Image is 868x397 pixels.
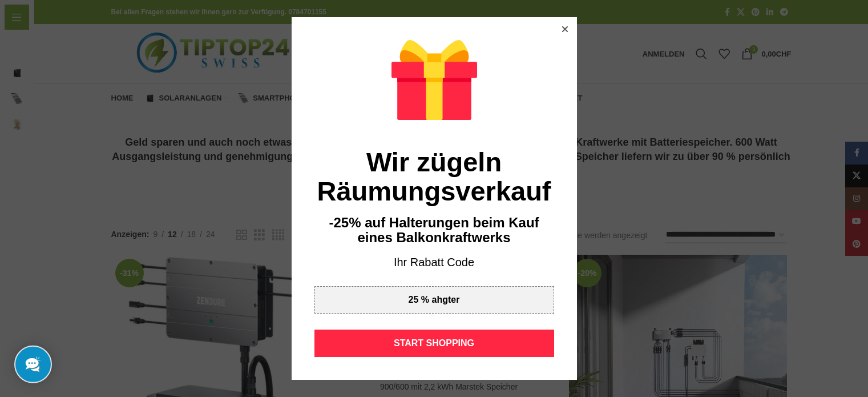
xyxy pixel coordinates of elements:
[314,147,554,206] div: Wir zügeln Räumungsverkauf
[314,330,554,357] div: START SHOPPING
[314,215,554,246] div: -25% auf Halterungen beim Kauf eines Balkonkraftwerks
[314,286,554,314] div: 25 % ahgter
[409,295,460,304] div: 25 % ahgter
[314,255,554,271] div: Ihr Rabatt Code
